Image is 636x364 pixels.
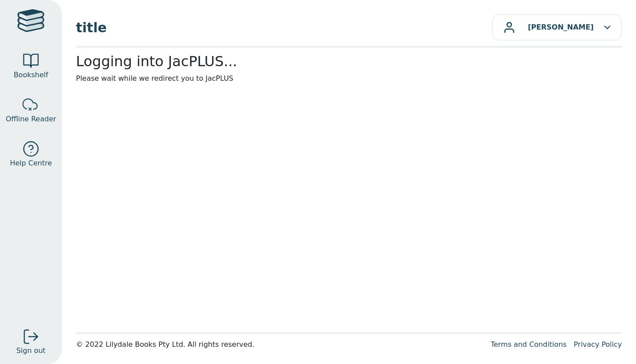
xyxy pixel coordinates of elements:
h2: Logging into JacPLUS... [76,53,622,70]
p: Please wait while we redirect you to JacPLUS [76,73,622,84]
div: © 2022 Lilydale Books Pty Ltd. All rights reserved. [76,339,484,350]
a: Terms and Conditions [491,340,567,349]
span: title [76,18,492,38]
button: [PERSON_NAME] [492,14,622,41]
span: Offline Reader [6,114,56,124]
span: Help Centre [10,158,52,169]
span: Bookshelf [14,70,48,80]
span: Sign out [16,345,45,356]
a: Privacy Policy [574,340,622,349]
b: [PERSON_NAME] [528,23,594,31]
